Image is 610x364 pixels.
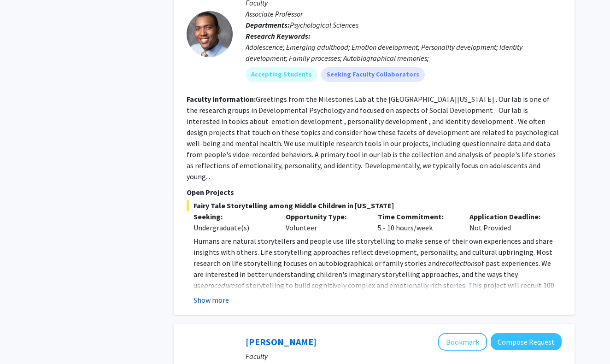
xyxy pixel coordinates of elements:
[187,200,562,211] span: Fairy Tale Storytelling among Middle Children in [US_STATE]
[440,258,477,268] em: recollections
[290,20,358,29] span: Psychological Sciences
[246,31,311,41] b: Research Keywords:
[321,67,425,82] mat-chip: Seeking Faculty Collaborators
[438,333,487,351] button: Add Yujiang Fang to Bookmarks
[187,187,562,198] p: Open Projects
[246,351,562,362] p: Faculty
[194,222,272,233] div: Undergraduate(s)
[7,323,39,357] iframe: Chat
[246,41,562,64] div: Adolescence; Emerging adulthood; Emotion development; Personality development; Identity developme...
[187,94,256,104] b: Faculty Information:
[194,294,229,305] button: Show more
[378,211,456,222] p: Time Commitment:
[491,333,562,350] button: Compose Request to Yujiang Fang
[469,211,548,222] p: Application Deadline:
[286,211,364,222] p: Opportunity Type:
[194,235,562,346] p: Humans are natural storytellers and people use life storytelling to make sense of their own exper...
[246,336,317,347] a: [PERSON_NAME]
[194,211,272,222] p: Seeking:
[463,211,555,233] div: Not Provided
[187,94,559,181] fg-read-more: Greetings from the Milestones Lab at the [GEOGRAPHIC_DATA][US_STATE] . Our lab is one of the rese...
[279,211,371,233] div: Volunteer
[246,8,562,19] p: Associate Professor
[246,20,290,29] b: Departments:
[371,211,463,233] div: 5 - 10 hours/week
[204,281,238,290] em: procedures
[246,67,317,82] mat-chip: Accepting Students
